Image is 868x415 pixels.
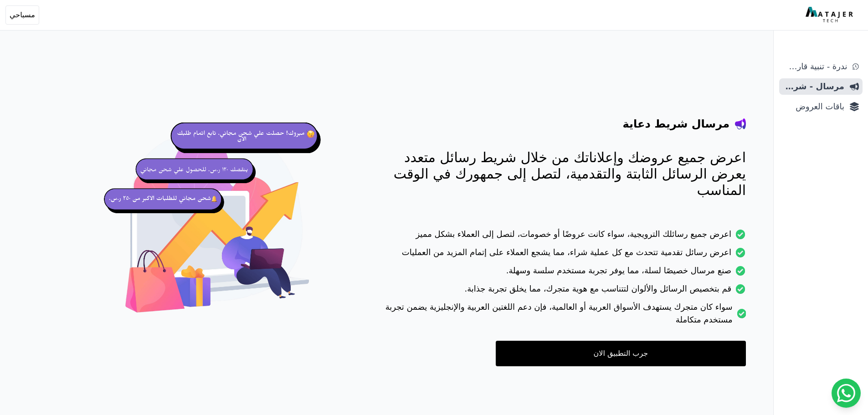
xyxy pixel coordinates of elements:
[5,5,39,25] button: مسباحي
[370,282,746,301] li: قم بتخصيص الرسائل والألوان لتتناسب مع هوية متجرك، مما يخلق تجربة جذابة.
[623,117,729,131] h4: مرسال شريط دعاية
[370,246,746,264] li: اعرض رسائل تقدمية تتحدث مع كل عملية شراء، مما يشجع العملاء على إتمام المزيد من العمليات
[10,10,35,20] span: مسباحي
[783,100,844,113] span: باقات العروض
[783,60,847,73] span: ندرة - تنبية قارب علي النفاذ
[370,264,746,282] li: صنع مرسال خصيصًا لسلة، مما يوفر تجربة مستخدم سلسة وسهلة.
[101,109,334,343] img: hero
[783,80,844,93] span: مرسال - شريط دعاية
[806,7,855,23] img: MatajerTech Logo
[370,149,746,199] p: اعرض جميع عروضك وإعلاناتك من خلال شريط رسائل متعدد يعرض الرسائل الثابتة والتقدمية، لتصل إلى جمهور...
[370,228,746,246] li: اعرض جميع رسائلك الترويجية، سواء كانت عروضًا أو خصومات، لتصل إلى العملاء بشكل مميز
[496,341,746,366] a: جرب التطبيق الان
[370,301,746,332] li: سواء كان متجرك يستهدف الأسواق العربية أو العالمية، فإن دعم اللغتين العربية والإنجليزية يضمن تجربة...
